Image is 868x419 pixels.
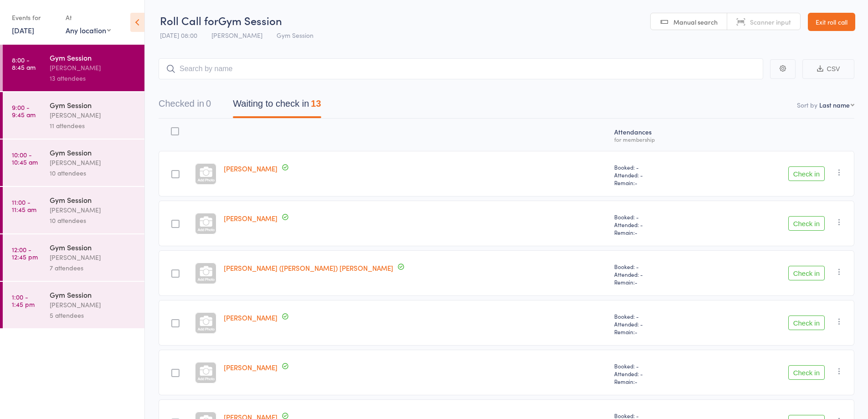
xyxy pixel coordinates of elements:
a: 12:00 -12:45 pmGym Session[PERSON_NAME]7 attendees [3,234,144,281]
span: Attended: - [614,270,706,278]
div: Last name [819,100,850,109]
div: Any location [66,25,111,35]
div: [PERSON_NAME] [50,205,137,215]
span: Booked: - [614,163,706,171]
span: - [635,328,637,336]
span: Gym Session [218,13,282,28]
div: [PERSON_NAME] [50,110,137,120]
div: 10 attendees [50,215,137,226]
span: Gym Session [277,31,313,40]
span: Manual search [673,17,718,26]
time: 11:00 - 11:45 am [12,198,36,213]
button: Check in [788,365,825,380]
div: Gym Session [50,290,137,300]
button: Check in [788,316,825,330]
div: [PERSON_NAME] [50,62,137,73]
button: Check in [788,216,825,231]
time: 9:00 - 9:45 am [12,103,36,118]
time: 8:00 - 8:45 am [12,56,36,71]
a: 1:00 -1:45 pmGym Session[PERSON_NAME]5 attendees [3,282,144,328]
label: Sort by [797,100,817,109]
span: Attended: - [614,320,706,328]
a: [PERSON_NAME] [224,213,277,223]
div: Gym Session [50,52,137,62]
a: [PERSON_NAME] ([PERSON_NAME]) [PERSON_NAME] [224,263,393,273]
span: - [635,179,637,186]
a: [DATE] [12,25,34,35]
span: Remain: [614,378,706,385]
a: 9:00 -9:45 amGym Session[PERSON_NAME]11 attendees [3,92,144,139]
span: Attended: - [614,370,706,378]
a: 11:00 -11:45 amGym Session[PERSON_NAME]10 attendees [3,187,144,233]
a: 8:00 -8:45 amGym Session[PERSON_NAME]13 attendees [3,45,144,91]
span: Roll Call for [160,13,218,28]
a: [PERSON_NAME] [224,164,277,173]
div: Gym Session [50,100,137,110]
span: [DATE] 08:00 [160,31,197,40]
div: 10 attendees [50,168,137,178]
button: Checked in0 [159,94,211,118]
div: 13 attendees [50,73,137,83]
div: At [66,10,111,25]
span: Attended: - [614,171,706,179]
div: Gym Session [50,147,137,157]
span: - [635,228,637,236]
div: [PERSON_NAME] [50,300,137,310]
span: Remain: [614,228,706,236]
time: 12:00 - 12:45 pm [12,246,38,260]
span: [PERSON_NAME] [211,31,262,40]
div: 11 attendees [50,120,137,131]
div: 0 [206,98,211,109]
a: [PERSON_NAME] [224,362,277,372]
div: for membership [614,136,706,142]
a: 10:00 -10:45 amGym Session[PERSON_NAME]10 attendees [3,140,144,186]
button: Check in [788,266,825,280]
span: Remain: [614,278,706,286]
span: - [635,378,637,385]
span: Attended: - [614,221,706,228]
input: Search by name [159,58,763,79]
div: 7 attendees [50,263,137,273]
span: Remain: [614,328,706,336]
div: Events for [12,10,56,25]
a: Exit roll call [808,13,855,31]
div: Gym Session [50,195,137,205]
span: Booked: - [614,263,706,270]
span: Booked: - [614,213,706,221]
span: Booked: - [614,312,706,320]
div: Gym Session [50,242,137,252]
button: Waiting to check in13 [233,94,321,118]
div: 13 [311,98,321,109]
time: 10:00 - 10:45 am [12,151,38,166]
span: - [635,278,637,286]
button: Check in [788,166,825,181]
time: 1:00 - 1:45 pm [12,293,35,308]
span: Booked: - [614,362,706,370]
div: [PERSON_NAME] [50,157,137,168]
a: [PERSON_NAME] [224,313,277,322]
div: Atten­dances [611,123,709,147]
span: Scanner input [750,17,791,26]
div: [PERSON_NAME] [50,252,137,263]
button: CSV [802,59,854,79]
div: 5 attendees [50,310,137,321]
span: Remain: [614,179,706,186]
